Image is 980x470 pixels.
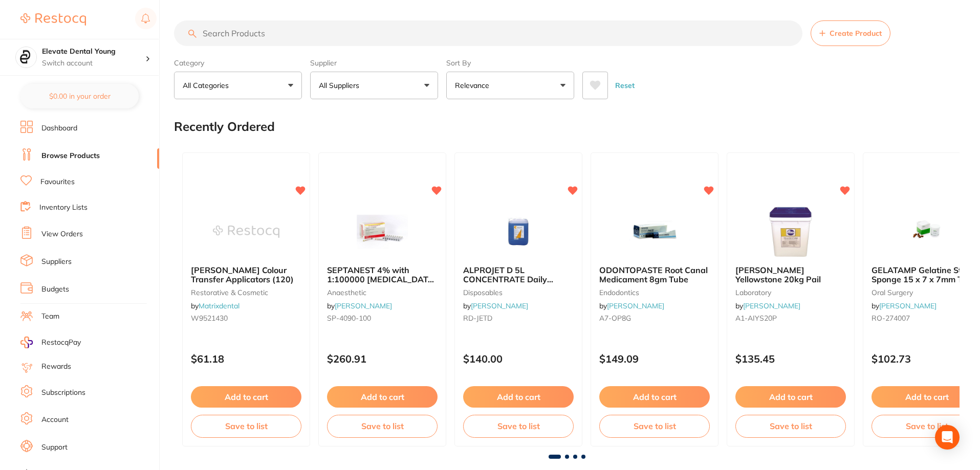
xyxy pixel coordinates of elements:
[935,425,960,450] div: Open Intercom Messenger
[735,301,800,310] span: by
[41,442,68,453] a: Support
[327,301,392,310] span: by
[757,206,824,257] img: AINSWORTH Yellowstone 20kg Pail
[310,72,438,99] button: All Suppliers
[327,265,438,284] b: SEPTANEST 4% with 1:100000 adrenalin 2.2ml 2xBox 50 GOLD
[174,120,275,134] h2: Recently Ordered
[327,415,438,437] button: Save to list
[599,386,710,408] button: Add to cart
[599,265,710,284] b: ODONTOPASTE Root Canal Medicament 8gm Tube
[872,301,937,310] span: by
[463,288,574,297] small: disposables
[485,206,552,257] img: ALPROJET D 5L CONCENTRATE Daily Evacuator Cleaner Bottle
[463,386,574,408] button: Add to cart
[463,415,574,437] button: Save to list
[191,265,301,284] b: DR.THOMPSON'S Colour Transfer Applicators (120)
[41,123,77,133] a: Dashboard
[607,301,664,310] a: [PERSON_NAME]
[612,72,638,99] button: Reset
[463,314,574,322] small: RD-JETD
[174,20,802,46] input: Search Products
[20,84,139,108] button: $0.00 in your order
[879,301,937,310] a: [PERSON_NAME]
[191,386,301,408] button: Add to cart
[811,20,890,46] button: Create Product
[20,8,86,31] a: Restocq Logo
[41,311,59,322] a: Team
[191,353,301,365] p: $61.18
[191,314,301,322] small: W9521430
[20,13,86,26] img: Restocq Logo
[894,206,960,257] img: GELATAMP Gelatine Sterile Sponge 15 x 7 x 7mm Tub of 50
[327,386,438,408] button: Add to cart
[735,314,846,322] small: A1-AIYS20P
[599,415,710,437] button: Save to list
[735,353,846,365] p: $135.45
[191,415,301,437] button: Save to list
[735,265,846,284] b: AINSWORTH Yellowstone 20kg Pail
[471,301,528,310] a: [PERSON_NAME]
[463,353,574,365] p: $140.00
[191,288,301,297] small: restorative & cosmetic
[599,314,710,322] small: A7-OP8G
[41,284,69,295] a: Budgets
[455,80,493,91] p: Relevance
[191,301,239,310] span: by
[174,58,302,68] label: Category
[42,47,145,57] h4: Elevate Dental Young
[599,288,710,297] small: endodontics
[20,337,81,348] a: RestocqPay
[735,386,846,408] button: Add to cart
[41,151,100,161] a: Browse Products
[310,58,438,68] label: Supplier
[621,206,688,257] img: ODONTOPASTE Root Canal Medicament 8gm Tube
[335,301,392,310] a: [PERSON_NAME]
[199,301,239,310] a: Matrixdental
[41,362,71,372] a: Rewards
[39,203,88,213] a: Inventory Lists
[463,265,574,284] b: ALPROJET D 5L CONCENTRATE Daily Evacuator Cleaner Bottle
[735,288,846,297] small: laboratory
[830,29,882,37] span: Create Product
[599,353,710,365] p: $149.09
[213,206,279,257] img: DR.THOMPSON'S Colour Transfer Applicators (120)
[735,415,846,437] button: Save to list
[174,72,302,99] button: All Categories
[446,72,574,99] button: Relevance
[446,58,574,68] label: Sort By
[40,177,75,187] a: Favourites
[183,80,233,91] p: All Categories
[463,301,528,310] span: by
[16,47,36,68] img: Elevate Dental Young
[327,288,438,297] small: anaesthetic
[41,388,85,398] a: Subscriptions
[42,58,145,69] p: Switch account
[743,301,800,310] a: [PERSON_NAME]
[327,314,438,322] small: SP-4090-100
[41,257,72,267] a: Suppliers
[41,229,83,239] a: View Orders
[599,301,664,310] span: by
[349,206,416,257] img: SEPTANEST 4% with 1:100000 adrenalin 2.2ml 2xBox 50 GOLD
[41,415,69,425] a: Account
[319,80,363,91] p: All Suppliers
[20,337,33,348] img: RestocqPay
[327,353,438,365] p: $260.91
[41,338,81,348] span: RestocqPay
